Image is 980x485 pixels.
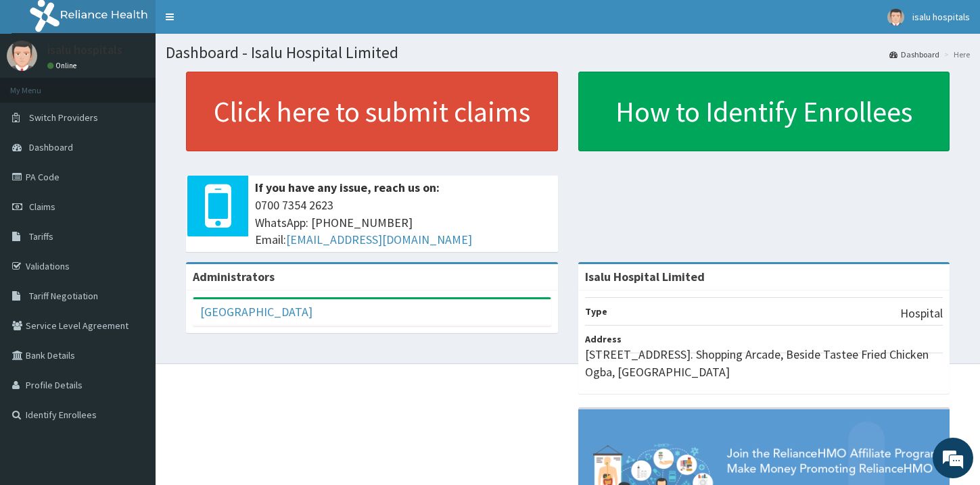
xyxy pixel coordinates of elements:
[585,346,943,380] p: [STREET_ADDRESS]. Shopping Arcade, Beside Tastee Fried Chicken Ogba, [GEOGRAPHIC_DATA]
[912,11,970,23] span: isalu hospitals
[900,305,943,322] p: Hospital
[585,333,622,345] b: Address
[7,41,37,71] img: User Image
[585,269,705,284] strong: Isalu Hospital Limited
[255,197,551,249] span: 0700 7354 2623 WhatsApp: [PHONE_NUMBER] Email:
[889,49,939,60] a: Dashboard
[29,230,53,242] span: Tariffs
[47,61,80,70] a: Online
[29,201,55,213] span: Claims
[186,72,558,151] a: Click here to submit claims
[29,290,98,302] span: Tariff Negotiation
[941,49,970,60] li: Here
[200,304,312,320] a: [GEOGRAPHIC_DATA]
[585,305,607,317] b: Type
[29,141,73,153] span: Dashboard
[255,180,440,195] b: If you have any issue, reach us on:
[578,72,950,151] a: How to Identify Enrollees
[193,269,275,284] b: Administrators
[887,9,904,26] img: User Image
[47,44,122,56] p: isalu hospitals
[166,44,970,61] h1: Dashboard - Isalu Hospital Limited
[29,111,98,124] span: Switch Providers
[286,232,472,247] a: [EMAIL_ADDRESS][DOMAIN_NAME]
